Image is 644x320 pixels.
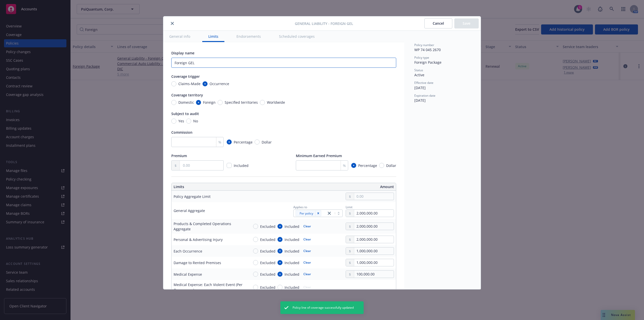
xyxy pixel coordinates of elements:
input: Percentage [227,139,232,145]
span: Per policy [298,211,313,216]
input: 0.00 [354,259,394,266]
span: Excluded [260,237,275,242]
span: Policy number [414,43,434,47]
input: No [186,119,191,124]
span: Foreign [203,100,216,105]
span: Per policy [300,211,313,216]
input: Percentage [351,163,356,168]
span: Foreign Package [414,60,441,65]
button: Clear [300,259,314,266]
span: Included [285,272,299,277]
span: Subject to audit [171,111,199,116]
span: Display name [171,51,194,55]
span: Excluded [260,248,275,254]
input: Occurrence [203,81,208,86]
span: Limit [346,205,352,209]
input: 0.00 [354,193,394,200]
div: Medical Expense: Each Violent Event (Per Occurrence) [174,282,245,293]
span: No [193,118,198,124]
input: Dollar [379,163,384,168]
span: Status [414,68,423,72]
button: Cancel [424,18,452,28]
input: Domestic [171,100,176,105]
span: Worldwide [267,100,285,105]
span: Premium [171,153,187,158]
span: Percentage [358,163,377,168]
input: Included [277,237,283,242]
span: Included [285,224,299,229]
span: Commission [171,130,192,135]
input: Excluded [253,224,258,229]
span: % [343,163,346,168]
input: 0.00 [180,161,223,170]
span: Coverage trigger [171,74,200,79]
div: Policy Aggregate Limit [174,194,211,199]
input: Excluded [253,272,258,277]
span: Included [285,248,299,254]
button: Clear [300,247,314,255]
button: Clear [300,236,314,243]
span: Coverage territory [171,93,203,97]
span: Included [285,260,299,265]
input: Excluded [253,260,258,265]
input: Included [277,285,283,290]
div: Remove [object Object] [315,210,321,216]
span: Excluded [260,224,275,229]
span: % [218,139,221,145]
button: Clear [300,271,314,278]
span: Claims-Made [178,81,200,86]
div: Damage to Rented Premises [174,260,221,265]
input: Excluded [253,248,258,254]
input: Worldwide [260,100,265,105]
span: [DATE] [414,98,426,103]
button: Endorsements [230,31,267,42]
span: Excluded [260,272,275,277]
input: 0.00 [354,223,394,230]
span: Dollar [386,163,396,168]
input: 0.00 [354,247,394,255]
input: Excluded [253,237,258,242]
input: Claims-Made [171,81,176,86]
span: Excluded [260,285,275,290]
span: Applies to [293,205,307,209]
button: Limits [202,31,224,42]
input: Yes [171,119,176,124]
span: Expiration date [414,93,435,98]
span: Included [285,237,299,242]
span: Specified territories [225,100,258,105]
input: 0.00 [354,210,394,217]
input: 0.00 [354,271,394,278]
a: close [326,210,332,216]
span: Occurrence [210,81,229,86]
span: Policy type [414,55,429,60]
div: Personal & Advertising Injury [174,237,223,242]
div: Products & Completed Operations Aggregate [174,221,245,232]
span: [DATE] [414,85,426,90]
span: Included [234,163,249,168]
button: General info [163,31,196,42]
span: Excluded [260,260,275,265]
span: Minimum Earned Premium [296,153,342,158]
input: Included [277,248,283,254]
input: 0.00 [354,236,394,243]
th: Limits [172,183,261,191]
button: Clear [300,223,314,230]
th: Amount [286,183,396,191]
span: Effective date [414,81,433,85]
input: Foreign [196,100,201,105]
input: Dollar [255,139,260,145]
span: Yes [178,118,184,124]
span: Percentage [234,139,253,145]
span: Active [414,73,424,77]
button: close [169,20,175,26]
div: General Aggregate [174,208,205,213]
span: Dollar [262,139,272,145]
span: Policy line of coverage successfully updated [293,305,354,310]
div: Each Occurrence [174,248,202,254]
div: Medical Expense [174,272,202,277]
span: Domestic [178,100,194,105]
input: Included [277,272,283,277]
input: Included [277,260,283,265]
span: General Liability - Foreign GEL [295,21,353,26]
span: WP 74 045 2670 [414,47,441,52]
